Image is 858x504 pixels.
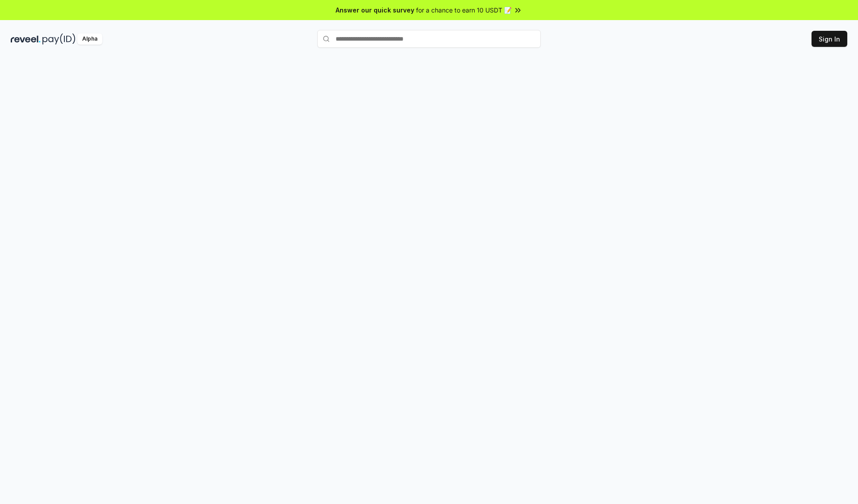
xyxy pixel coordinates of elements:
div: Alpha [77,33,102,45]
img: pay_id [42,33,76,45]
img: reveel_dark [11,33,41,45]
button: Sign In [812,31,847,47]
span: Answer our quick survey [336,5,414,15]
span: for a chance to earn 10 USDT 📝 [416,5,512,15]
